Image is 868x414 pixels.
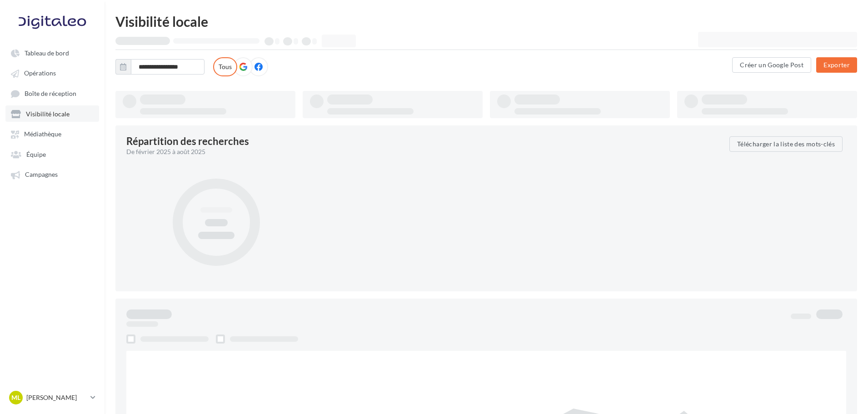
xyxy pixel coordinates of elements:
button: Exporter [816,57,857,73]
a: Médiathèque [5,125,99,142]
span: Tableau de bord [25,49,69,57]
button: Télécharger la liste des mots-clés [729,136,843,152]
span: ML [11,393,20,402]
span: Boîte de réception [25,90,76,97]
span: Opérations [24,70,56,77]
a: Équipe [5,146,99,162]
a: Tableau de bord [5,45,99,61]
span: Campagnes [25,171,58,179]
a: Opérations [5,65,99,81]
a: ML [PERSON_NAME] [7,389,97,406]
span: Médiathèque [24,130,61,138]
a: Visibilité locale [5,105,99,122]
label: Tous [213,57,237,76]
a: Campagnes [5,166,99,182]
div: Répartition des recherches [126,136,249,146]
a: Boîte de réception [5,85,99,102]
p: [PERSON_NAME] [26,393,87,402]
button: Créer un Google Post [732,57,811,73]
span: Équipe [26,150,46,158]
div: Visibilité locale [115,15,857,28]
div: De février 2025 à août 2025 [126,147,722,156]
span: Visibilité locale [26,110,70,118]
